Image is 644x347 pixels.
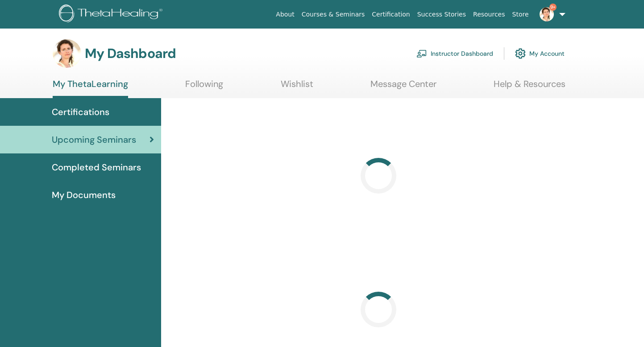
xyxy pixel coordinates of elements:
img: default.jpg [53,39,81,68]
a: About [272,6,298,23]
h3: My Dashboard [85,45,176,62]
a: Wishlist [281,78,313,96]
a: My Account [515,44,565,63]
span: Upcoming Seminars [52,133,136,146]
img: cog.svg [515,46,526,61]
img: logo.png [59,4,166,25]
span: Completed Seminars [52,161,141,174]
a: Message Center [370,78,436,96]
a: Certification [368,6,413,23]
span: 9+ [549,4,557,11]
a: Instructor Dashboard [416,44,493,63]
a: Following [185,78,223,96]
a: Success Stories [414,6,469,23]
a: Courses & Seminars [298,6,369,23]
a: My ThetaLearning [53,78,128,98]
img: default.jpg [540,7,554,21]
a: Resources [469,6,509,23]
a: Help & Resources [494,78,565,96]
img: chalkboard-teacher.svg [416,50,427,58]
span: My Documents [52,188,116,202]
a: Store [509,6,532,23]
span: Certifications [52,105,109,119]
